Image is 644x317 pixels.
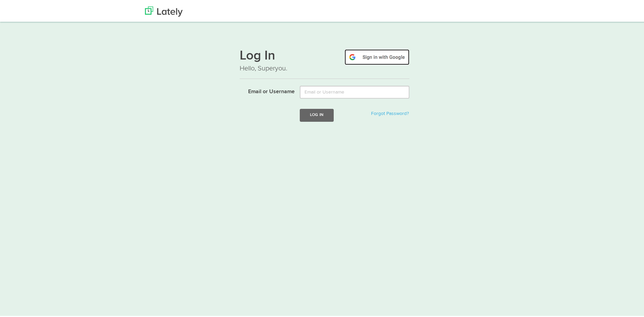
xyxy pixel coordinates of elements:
p: Hello, Superyou. [240,62,409,72]
input: Email or Username [300,84,409,97]
label: Email or Username [235,84,295,95]
img: google-signin.png [345,48,409,64]
a: Forgot Password? [371,110,409,115]
button: Log In [300,107,334,120]
img: Lately [145,5,183,15]
h1: Log In [240,48,409,62]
